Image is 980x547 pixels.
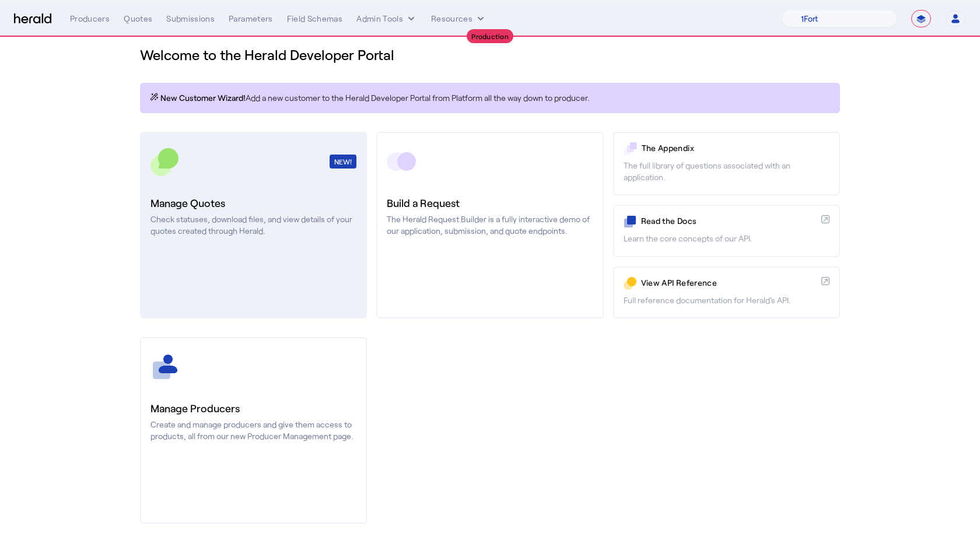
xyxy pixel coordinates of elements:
a: Manage ProducersCreate and manage producers and give them access to products, all from our new Pr... [140,337,367,524]
div: Field Schemas [287,13,343,24]
p: Learn the core concepts of our API. [624,233,829,244]
p: Read the Docs [641,215,817,227]
a: The AppendixThe full library of questions associated with an application. [613,132,840,195]
p: The Appendix [642,142,829,154]
a: View API ReferenceFull reference documentation for Herald's API. [613,267,840,318]
button: internal dropdown menu [356,13,417,24]
p: Add a new customer to the Herald Developer Portal from Platform all the way down to producer. [149,92,831,104]
p: Full reference documentation for Herald's API. [624,294,829,306]
p: Check statuses, download files, and view details of your quotes created through Herald. [150,213,356,237]
span: New Customer Wizard! [160,92,246,104]
h1: Welcome to the Herald Developer Portal [140,45,840,64]
p: The Herald Request Builder is a fully interactive demo of our application, submission, and quote ... [387,213,593,237]
a: Read the DocsLearn the core concepts of our API. [613,205,840,257]
div: Production [467,29,513,43]
button: Resources dropdown menu [431,13,487,24]
div: Parameters [229,13,273,24]
div: Quotes [124,13,152,24]
a: NEW!Manage QuotesCheck statuses, download files, and view details of your quotes created through ... [140,132,367,318]
h3: Manage Producers [150,400,356,416]
div: NEW! [330,155,356,169]
p: View API Reference [641,277,817,289]
h3: Manage Quotes [150,195,356,211]
div: Submissions [166,13,215,24]
p: The full library of questions associated with an application. [624,160,829,183]
a: Build a RequestThe Herald Request Builder is a fully interactive demo of our application, submiss... [376,132,603,318]
h3: Build a Request [387,195,593,211]
img: Herald Logo [14,13,51,24]
div: Producers [70,13,110,24]
p: Create and manage producers and give them access to products, all from our new Producer Managemen... [150,419,356,442]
